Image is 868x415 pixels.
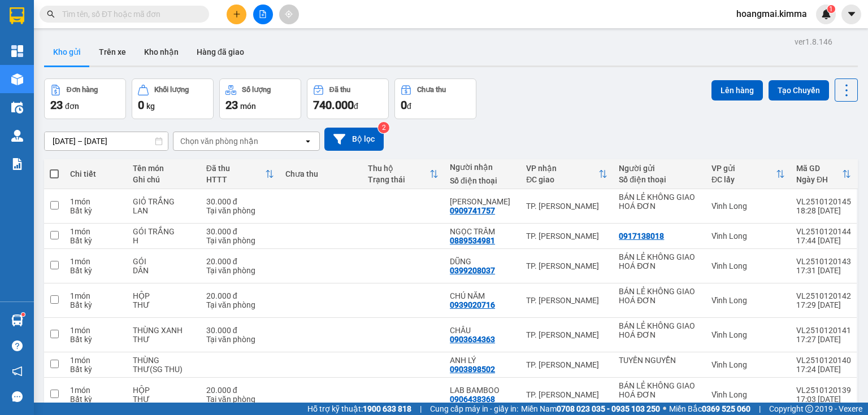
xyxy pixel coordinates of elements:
[526,231,607,241] div: TP. [PERSON_NAME]
[11,158,23,170] img: solution-icon
[450,300,495,309] div: 0939020716
[821,9,831,19] img: icon-new-feature
[450,163,515,172] div: Người nhận
[285,10,293,18] span: aim
[711,80,763,101] button: Lên hàng
[188,38,253,65] button: Hàng đã giao
[11,314,23,326] img: warehouse-icon
[796,326,851,335] div: VL2510120141
[10,7,24,24] img: logo-vxr
[796,164,842,173] div: Mã GD
[450,227,515,236] div: NGỌC TRÂM
[526,202,607,211] div: TP. [PERSON_NAME]
[526,164,598,173] div: VP nhận
[841,5,861,24] button: caret-down
[70,291,121,300] div: 1 món
[70,236,121,245] div: Bất kỳ
[796,257,851,266] div: VL2510120143
[303,137,313,146] svg: open
[70,266,121,275] div: Bất kỳ
[133,206,195,215] div: LAN
[133,386,195,395] div: HỘP
[727,7,816,21] span: hoangmai.kimma
[70,227,121,236] div: 1 món
[133,175,195,184] div: Ghi chú
[133,236,195,245] div: H
[796,227,851,236] div: VL2510120144
[206,197,274,206] div: 30.000 đ
[180,136,258,147] div: Chọn văn phòng nhận
[711,261,785,270] div: Vĩnh Long
[450,395,495,404] div: 0906438368
[65,102,79,111] span: đơn
[420,403,422,415] span: |
[526,390,607,399] div: TP. [PERSON_NAME]
[11,102,23,113] img: warehouse-icon
[279,5,299,24] button: aim
[206,300,274,309] div: Tại văn phòng
[201,159,280,189] th: Toggle SortBy
[133,335,195,344] div: THƯ
[242,86,271,94] div: Số lượng
[133,197,195,206] div: GIỎ TRẮNG
[706,159,791,189] th: Toggle SortBy
[233,10,241,18] span: plus
[90,38,135,65] button: Trên xe
[796,386,851,395] div: VL2510120139
[12,366,23,377] span: notification
[796,300,851,309] div: 17:29 [DATE]
[70,386,121,395] div: 1 món
[401,98,407,112] span: 0
[619,321,700,339] div: BÁN LẺ KHÔNG GIAO HOÁ ĐƠN
[70,197,121,206] div: 1 món
[796,395,851,404] div: 17:03 [DATE]
[50,98,63,112] span: 23
[206,164,265,173] div: Đã thu
[354,102,358,111] span: đ
[702,404,750,413] strong: 0369 525 060
[796,356,851,365] div: VL2510120140
[154,86,189,94] div: Khối lượng
[526,175,598,184] div: ĐC giao
[796,236,851,245] div: 17:44 [DATE]
[285,169,356,178] div: Chưa thu
[450,266,495,275] div: 0399208037
[450,291,515,300] div: CHÚ NĂM
[450,206,495,215] div: 0909741757
[450,386,515,395] div: LAB BAMBOO
[619,164,700,173] div: Người gửi
[206,395,274,404] div: Tại văn phòng
[711,231,785,241] div: Vĩnh Long
[711,360,785,369] div: Vĩnh Long
[240,102,256,111] span: món
[557,404,660,413] strong: 0708 023 035 - 0935 103 250
[67,86,98,94] div: Đơn hàng
[796,175,842,184] div: Ngày ĐH
[206,236,274,245] div: Tại văn phòng
[70,206,121,215] div: Bất kỳ
[759,403,761,415] span: |
[711,202,785,211] div: Vĩnh Long
[378,122,389,133] sup: 2
[847,9,857,19] span: caret-down
[44,78,126,119] button: Đơn hàng23đơn
[146,102,155,111] span: kg
[526,261,607,270] div: TP. [PERSON_NAME]
[619,193,700,211] div: BÁN LẺ KHÔNG GIAO HOÁ ĐƠN
[450,236,495,245] div: 0889534981
[133,266,195,275] div: DÂN
[12,340,23,351] span: question-circle
[324,128,384,151] button: Bộ lọc
[450,356,515,365] div: ANH LÝ
[133,326,195,335] div: THÙNG XANH
[450,197,515,206] div: MINH HÙNG
[206,386,274,395] div: 20.000 đ
[47,10,55,18] span: search
[711,296,785,305] div: Vĩnh Long
[133,356,195,365] div: THÙNG
[259,10,267,18] span: file-add
[769,80,829,101] button: Tạo Chuyến
[227,5,246,24] button: plus
[368,175,429,184] div: Trạng thái
[206,326,274,335] div: 30.000 đ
